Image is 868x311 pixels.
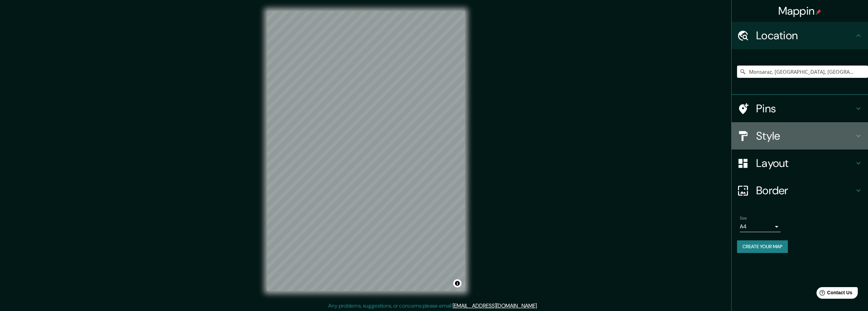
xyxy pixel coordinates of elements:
[740,215,747,221] label: Size
[453,279,461,287] button: Toggle attribution
[756,29,854,42] h4: Location
[328,302,538,310] p: Any problems, suggestions, or concerns please email .
[756,102,854,115] h4: Pins
[756,184,854,197] h4: Border
[737,240,788,253] button: Create your map
[816,9,821,15] img: pin-icon.png
[740,221,781,232] div: A4
[732,122,868,150] div: Style
[539,302,540,310] div: .
[732,150,868,177] div: Layout
[732,95,868,122] div: Pins
[732,177,868,204] div: Border
[267,11,465,291] canvas: Map
[538,302,539,310] div: .
[453,302,537,309] a: [EMAIL_ADDRESS][DOMAIN_NAME]
[756,129,854,143] h4: Style
[737,66,868,78] input: Pick your city or area
[807,284,860,303] iframe: Help widget launcher
[778,4,822,18] h4: Mappin
[732,22,868,49] div: Location
[756,156,854,170] h4: Layout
